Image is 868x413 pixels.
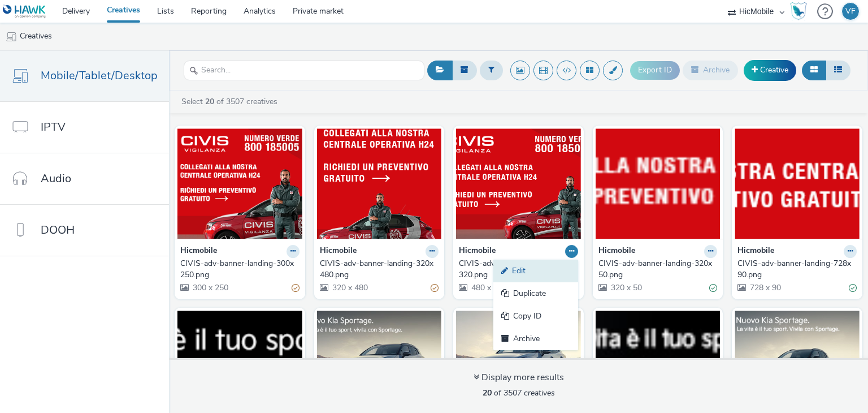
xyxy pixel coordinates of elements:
[177,128,302,239] img: CIVIS-adv-banner-landing-300x250.png visual
[459,245,496,258] strong: Hicmobile
[317,128,442,239] img: CIVIS-adv-banner-landing-320x480.png visual
[790,2,811,20] a: Hawk Academy
[459,258,574,281] div: CIVIS-adv-banner-landing-480x320.png
[849,282,857,294] div: Valid
[610,282,642,293] span: 320 x 50
[737,245,774,258] strong: Hicmobile
[331,282,368,293] span: 320 x 480
[493,260,578,282] a: Edit
[493,305,578,328] a: Copy ID
[41,67,158,84] span: Mobile/Tablet/Desktop
[493,328,578,350] a: Archive
[459,258,578,281] a: CIVIS-adv-banner-landing-480x320.png
[737,258,852,281] div: CIVIS-adv-banner-landing-728x90.png
[180,258,295,281] div: CIVIS-adv-banner-landing-300x250.png
[744,60,796,80] a: Creative
[737,258,857,281] a: CIVIS-adv-banner-landing-728x90.png
[470,282,507,293] span: 480 x 320
[180,258,300,281] a: CIVIS-adv-banner-landing-300x250.png
[320,258,435,281] div: CIVIS-adv-banner-landing-320x480.png
[192,282,228,293] span: 300 x 250
[598,258,713,281] div: CIVIS-adv-banner-landing-320x50.png
[598,258,718,281] a: CIVIS-adv-banner-landing-320x50.png
[41,170,71,187] span: Audio
[320,258,439,281] a: CIVIS-adv-banner-landing-320x480.png
[683,61,738,80] button: Archive
[483,388,555,398] span: of 3507 creatives
[596,128,721,239] img: CIVIS-adv-banner-landing-320x50.png visual
[790,2,807,20] img: Hawk Academy
[474,371,564,384] div: Display more results
[802,61,826,80] button: Grid
[292,282,300,294] div: Partially valid
[493,282,578,305] a: Duplicate
[6,31,17,42] img: mobile
[41,119,66,135] span: IPTV
[3,5,46,19] img: undefined Logo
[320,245,357,258] strong: Hicmobile
[180,96,282,107] a: Select of 3507 creatives
[845,3,856,20] div: VF
[180,245,217,258] strong: Hicmobile
[184,61,424,80] input: Search...
[205,96,214,107] strong: 20
[826,61,850,80] button: Table
[41,222,75,238] span: DOOH
[709,282,717,294] div: Valid
[749,282,781,293] span: 728 x 90
[483,388,492,398] strong: 20
[456,128,581,239] img: CIVIS-adv-banner-landing-480x320.png visual
[431,282,439,294] div: Partially valid
[630,61,680,79] button: Export ID
[735,128,860,239] img: CIVIS-adv-banner-landing-728x90.png visual
[598,245,635,258] strong: Hicmobile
